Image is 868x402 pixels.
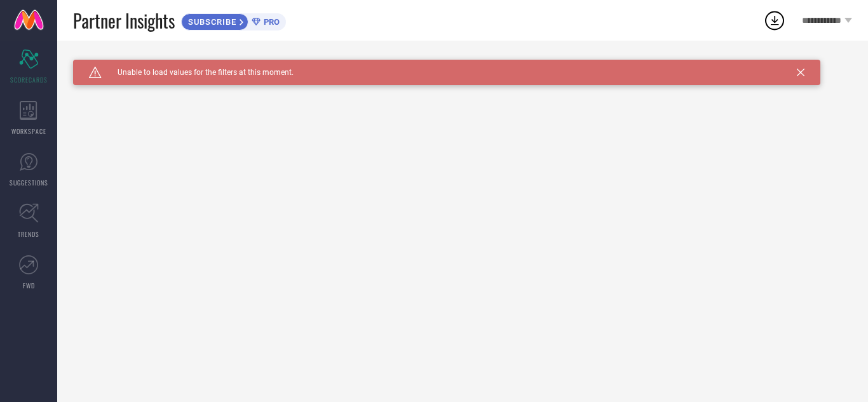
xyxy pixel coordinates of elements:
[73,8,175,34] span: Partner Insights
[18,229,39,239] span: TRENDS
[102,68,294,77] span: Unable to load values for the filters at this moment.
[182,17,240,27] span: SUBSCRIBE
[181,10,286,30] a: SUBSCRIBEPRO
[10,178,48,187] span: SUGGESTIONS
[73,60,852,70] div: Unable to load filters at this moment. Please try later.
[10,75,48,84] span: SCORECARDS
[23,281,35,290] span: FWD
[261,17,280,27] span: PRO
[11,126,46,136] span: WORKSPACE
[763,9,786,32] div: Open download list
